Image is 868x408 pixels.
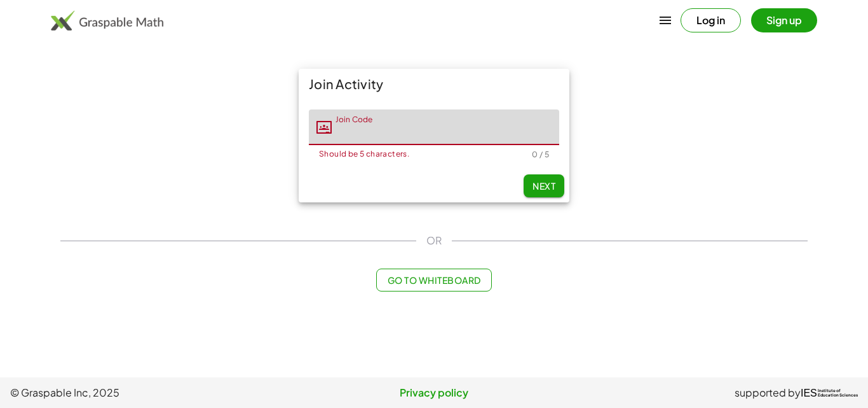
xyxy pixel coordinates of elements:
[801,387,817,399] span: IES
[818,389,858,398] span: Institute of Education Sciences
[10,385,293,400] span: © Graspable Inc, 2025
[524,174,564,197] button: Next
[319,150,532,158] div: Should be 5 characters.
[376,269,491,292] button: Go to Whiteboard
[387,274,480,286] span: Go to Whiteboard
[801,385,858,400] a: IESInstitute ofEducation Sciences
[735,385,801,400] span: supported by
[293,385,576,400] a: Privacy policy
[532,150,549,159] div: 0 / 5
[426,233,442,248] span: OR
[532,180,555,192] span: Next
[751,8,817,32] button: Sign up
[681,8,741,32] button: Log in
[299,69,569,99] div: Join Activity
